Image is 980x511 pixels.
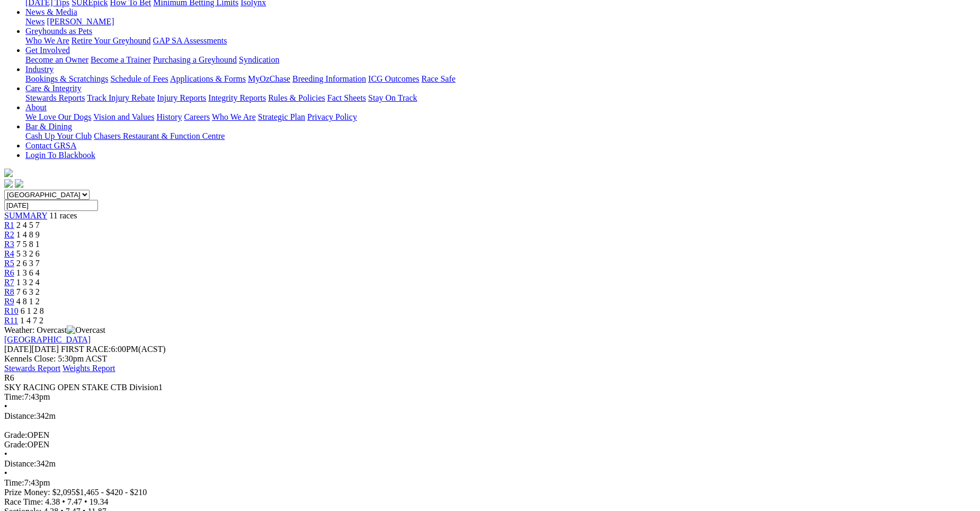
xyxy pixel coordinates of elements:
[25,17,976,27] div: News & Media
[76,488,147,497] span: $1,465 - $420 - $210
[208,93,266,102] a: Integrity Reports
[45,497,60,506] span: 4.38
[4,249,14,258] a: R4
[61,345,166,354] span: 6:00PM(ACST)
[239,55,279,64] a: Syndication
[4,430,976,440] div: OPEN
[4,278,14,287] a: R7
[4,211,47,220] a: SUMMARY
[4,440,28,449] span: Grade:
[153,55,237,64] a: Purchasing a Greyhound
[156,112,182,121] a: History
[87,93,155,102] a: Track Injury Rebate
[4,179,13,188] img: facebook.svg
[4,478,24,487] span: Time:
[25,112,976,122] div: About
[170,74,246,83] a: Applications & Forms
[25,131,92,140] a: Cash Up Your Club
[157,93,206,102] a: Injury Reports
[25,55,88,64] a: Become an Owner
[212,112,256,121] a: Who We Are
[21,306,44,315] span: 6 1 2 8
[4,268,14,277] a: R6
[16,221,40,230] span: 2 4 5 7
[47,17,114,26] a: [PERSON_NAME]
[4,430,28,439] span: Grade:
[25,55,976,65] div: Get Involved
[4,440,976,450] div: OPEN
[368,93,417,102] a: Stay On Track
[25,27,92,36] a: Greyhounds as Pets
[4,373,14,382] span: R6
[16,249,40,258] span: 5 3 2 6
[25,84,82,93] a: Care & Integrity
[4,306,19,315] a: R10
[4,497,43,506] span: Race Time:
[4,469,7,478] span: •
[4,240,14,249] a: R3
[110,74,168,83] a: Schedule of Fees
[4,354,976,364] div: Kennels Close: 5:30pm ACST
[4,316,18,325] a: R11
[4,325,105,334] span: Weather: Overcast
[4,221,14,230] a: R1
[61,345,111,354] span: FIRST RACE:
[248,74,290,83] a: MyOzChase
[4,230,14,239] a: R2
[184,112,210,121] a: Careers
[4,297,14,306] a: R9
[25,93,85,102] a: Stewards Reports
[4,488,976,497] div: Prize Money: $2,095
[94,131,225,140] a: Chasers Restaurant & Function Centre
[4,345,32,354] span: [DATE]
[25,112,91,121] a: We Love Our Dogs
[4,478,976,488] div: 7:43pm
[4,450,7,459] span: •
[49,211,77,220] span: 11 races
[4,259,14,268] span: R5
[4,459,36,468] span: Distance:
[25,131,976,141] div: Bar & Dining
[4,383,976,392] div: SKY RACING OPEN STAKE CTB Division1
[25,36,976,46] div: Greyhounds as Pets
[4,411,36,420] span: Distance:
[327,93,366,102] a: Fact Sheets
[4,287,14,296] span: R8
[421,74,455,83] a: Race Safe
[84,497,87,506] span: •
[20,316,43,325] span: 1 4 7 2
[4,402,7,411] span: •
[4,411,976,421] div: 342m
[25,122,72,131] a: Bar & Dining
[90,497,109,506] span: 19.34
[91,55,151,64] a: Become a Trainer
[4,169,13,177] img: logo-grsa-white.png
[307,112,357,121] a: Privacy Policy
[63,364,115,373] a: Weights Report
[4,364,60,373] a: Stewards Report
[368,74,419,83] a: ICG Outcomes
[67,325,105,335] img: Overcast
[258,112,305,121] a: Strategic Plan
[268,93,325,102] a: Rules & Policies
[16,230,40,239] span: 1 4 8 9
[25,74,976,84] div: Industry
[16,278,40,287] span: 1 3 2 4
[25,103,47,112] a: About
[67,497,82,506] span: 7.47
[16,240,40,249] span: 7 5 8 1
[93,112,154,121] a: Vision and Values
[25,36,69,45] a: Who We Are
[4,345,59,354] span: [DATE]
[62,497,65,506] span: •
